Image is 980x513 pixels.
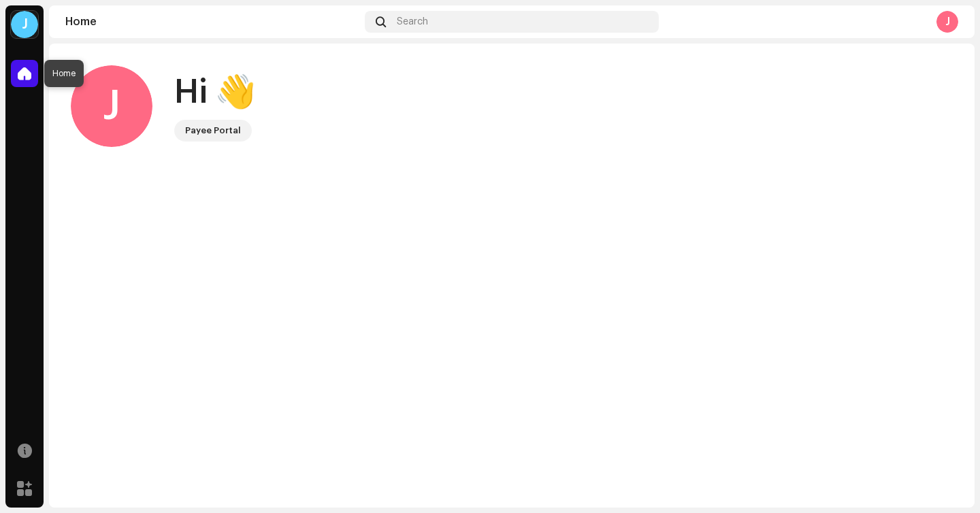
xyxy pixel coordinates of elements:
div: J [71,65,152,147]
div: J [936,11,958,33]
div: Payee Portal [185,122,241,139]
span: Search [397,16,428,27]
div: Home [65,16,359,27]
div: J [11,11,38,38]
div: Hi 👋 [174,71,256,114]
